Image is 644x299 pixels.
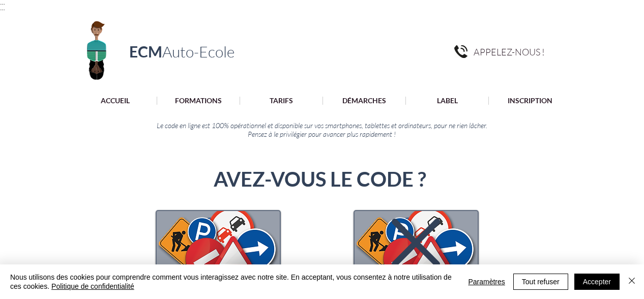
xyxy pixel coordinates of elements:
nav: Site [73,96,572,105]
p: ACCUEIL [96,97,135,105]
span: Auto-Ecole [162,42,235,61]
a: FORMATIONS [157,97,240,105]
a: APPELEZ-NOUS ! [474,45,554,58]
p: LABEL [432,97,463,105]
span: AVEZ-VOUS LE CODE ? [214,167,426,191]
a: LABEL [405,97,488,105]
p: INSCRIPTION [503,97,558,105]
a: Politique de confidentialité [51,282,134,290]
p: TARIFS [265,97,298,105]
button: Fermer [626,273,638,291]
iframe: Wix Chat [596,251,644,299]
span: ECM [129,42,162,61]
p: FORMATIONS [170,97,227,105]
img: Fermer [626,275,638,287]
a: TARIFS [240,97,323,105]
p: DÉMARCHES [337,97,391,105]
span: Le code en ligne est 100% opérationnel et disponible sur vos smartphones, tablettes et ordinateur... [157,121,487,130]
span: Nous utilisons des cookies pour comprendre comment vous interagissez avec notre site. En acceptan... [10,273,456,291]
img: pngegg-3.png [157,211,280,275]
a: ACCUEIL [73,97,157,105]
span: APPELEZ-NOUS ! [474,46,545,57]
span: Paramètres [468,274,505,289]
span: Pensez à le privilégier pour avancer plus rapidement ! [248,130,396,138]
a: INSCRIPTION [488,97,571,105]
img: Logo ECM en-tête.png [72,15,121,83]
img: pngegg.png [454,45,467,58]
img: pngegg-3.png [355,211,478,275]
a: ECMAuto-Ecole [129,42,235,61]
button: Tout refuser [513,274,568,290]
button: Accepter [574,274,620,290]
a: DÉMARCHES [323,97,405,105]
